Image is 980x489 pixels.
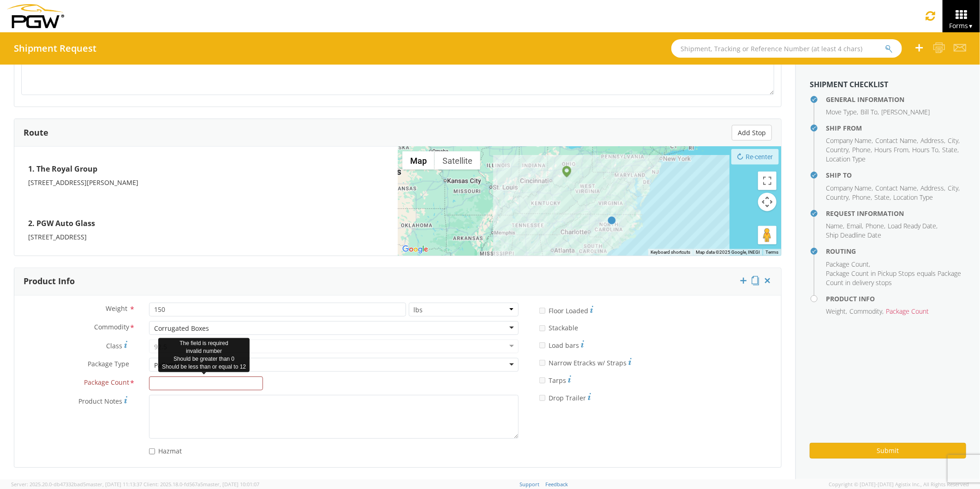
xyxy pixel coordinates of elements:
[539,360,545,366] input: Narrow Etracks w/ Straps
[765,250,778,255] a: Terms
[826,136,872,145] span: Company Name
[866,221,884,230] span: Phone
[203,481,259,488] span: master, [DATE] 10:01:07
[400,244,430,256] a: Open this area in Google Maps (opens a new window)
[28,178,138,187] span: [STREET_ADDRESS][PERSON_NAME]
[400,244,430,256] img: Google
[520,481,540,488] a: Support
[826,96,966,103] h4: General Information
[875,136,918,145] li: ,
[826,221,843,230] span: Name
[881,107,930,116] span: [PERSON_NAME]
[810,443,966,459] button: Submit
[912,145,938,154] span: Hours To
[826,210,966,217] h4: Request Information
[826,107,857,116] span: Move Type
[539,377,545,383] input: Tarps
[539,395,545,401] input: Drop Trailer
[539,304,593,316] label: Floor Loaded
[826,107,858,117] li: ,
[826,136,873,145] li: ,
[942,145,959,155] li: ,
[942,145,957,154] span: State
[875,136,917,145] span: Contact Name
[154,361,178,370] div: Pallet(s)
[28,215,384,233] h4: 2. PGW Auto Glass
[826,260,869,268] span: Package Count
[826,172,966,179] h4: Ship To
[826,155,866,163] span: Location Type
[826,125,966,131] h4: Ship From
[860,107,878,116] span: Bill To
[28,161,384,178] h4: 1. The Royal Group
[24,128,48,137] h3: Route
[893,193,933,202] span: Location Type
[106,341,122,350] span: Class
[106,304,127,313] span: Weight
[874,145,910,155] li: ,
[920,184,945,193] li: ,
[539,325,545,331] input: Stackable
[86,481,142,488] span: master, [DATE] 11:13:37
[758,226,777,244] button: Drag Pegman onto the map to open Street View
[849,307,882,316] span: Commodity
[948,184,958,192] span: City
[948,184,960,193] li: ,
[826,184,872,192] span: Company Name
[826,295,966,302] h4: Product Info
[84,378,129,388] span: Package Count
[78,397,122,406] span: Product Notes
[546,481,568,488] a: Feedback
[758,172,777,190] button: Toggle fullscreen view
[826,221,844,231] li: ,
[826,145,849,154] span: Country
[874,193,891,202] li: ,
[696,250,760,255] span: Map data ©2025 Google, INEGI
[24,277,75,286] h3: Product Info
[826,193,849,202] span: Country
[732,125,772,141] button: Add Stop
[758,193,777,211] button: Map camera controls
[539,308,545,314] input: Floor Loaded
[539,322,580,333] label: Stackable
[826,193,850,202] li: ,
[949,21,974,30] span: Forms
[852,193,871,202] span: Phone
[829,481,969,488] span: Copyright © [DATE]-[DATE] Agistix Inc., All Rights Reserved
[539,374,571,385] label: Tarps
[920,136,944,145] span: Address
[852,145,872,155] li: ,
[948,136,960,145] li: ,
[651,249,690,256] button: Keyboard shortcuts
[875,184,918,193] li: ,
[948,136,958,145] span: City
[149,445,184,456] label: Hazmat
[539,392,591,403] label: Drop Trailer
[435,151,480,170] button: Show satellite imagery
[826,145,850,155] li: ,
[94,322,129,333] span: Commodity
[874,193,890,202] span: State
[539,339,584,350] label: Load bars
[968,22,974,30] span: ▼
[539,357,632,368] label: Narrow Etracks w/ Straps
[671,39,902,58] input: Shipment, Tracking or Reference Number (at least 4 chars)
[912,145,940,155] li: ,
[731,149,779,165] button: Re-center
[154,324,209,333] div: Corrugated Boxes
[860,107,879,117] li: ,
[920,136,945,145] li: ,
[810,79,888,89] strong: Shipment Checklist
[149,448,155,454] input: Hazmat
[826,248,966,255] h4: Routing
[826,184,873,193] li: ,
[826,307,847,316] li: ,
[826,260,870,269] li: ,
[888,221,936,230] span: Load Ready Date
[28,233,87,241] span: [STREET_ADDRESS]
[847,221,862,230] span: Email
[826,269,961,287] span: Package Count in Pickup Stops equals Package Count in delivery stops
[920,184,944,192] span: Address
[888,221,938,231] li: ,
[852,193,872,202] li: ,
